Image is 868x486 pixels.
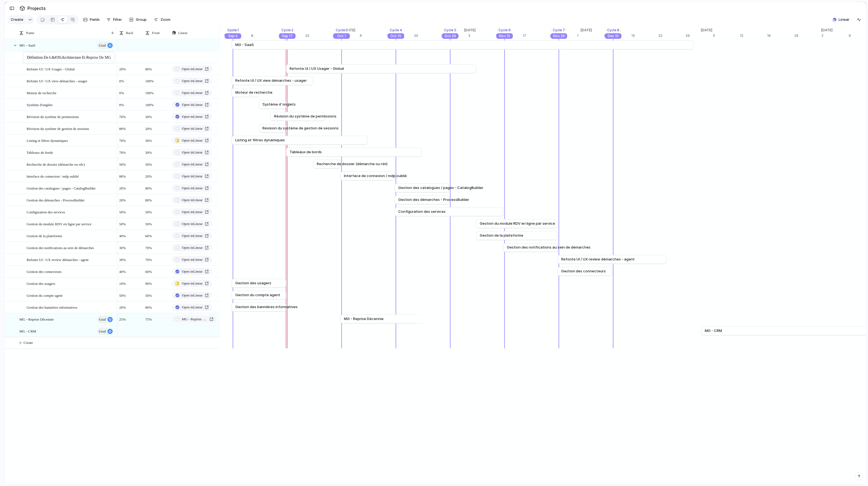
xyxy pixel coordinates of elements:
[97,316,114,323] button: goal
[182,293,203,298] span: Open in Linear
[280,28,294,33] div: Cycle 2
[794,33,818,38] div: 26
[344,173,407,179] span: Interface de connexion / mdp oublié
[182,126,203,131] span: Open in Linear
[117,218,142,227] span: 50%
[235,41,690,49] a: MG - SaaS
[117,278,142,287] span: 10%
[507,245,591,250] span: Gestion des notifications au sein de démarches
[27,280,55,287] span: Gestion des usagers
[117,75,142,84] span: 0%
[104,15,124,24] button: Filter
[172,185,212,192] a: Open inLinear
[235,279,282,287] a: Gestion des usagers
[19,316,54,322] span: MG - Reprise Décennie
[290,66,344,71] span: Refonte UI / UX Usager - Global
[182,78,203,84] span: Open in Linear
[143,195,169,203] span: 80%
[279,33,296,39] div: Sep 17
[360,33,387,38] div: 6
[27,149,53,155] span: Tableaux de bords
[480,219,554,228] a: Gestion du module RDV en ligne par service
[143,147,169,155] span: 30%
[117,314,142,322] span: 25%
[740,33,767,38] div: 12
[136,17,147,22] span: Group
[117,302,142,310] span: 20%
[705,328,722,334] span: MG - CRM
[606,28,621,33] div: Cycle 8
[117,195,142,203] span: 20%
[182,90,203,96] span: Open in Linear
[143,183,169,191] span: 80%
[27,304,77,310] span: Gestion des bannières informatives
[27,221,91,227] span: Gestion du module RDV en ligne par service
[235,136,364,144] a: Listing et filtres dynamiques
[496,33,523,38] div: 10
[117,99,142,108] span: 0%
[658,33,686,38] div: 22
[172,149,212,156] a: Open inLinear
[143,242,169,251] span: 70%
[117,230,142,239] span: 40%
[172,292,212,299] a: Open inLinear
[126,15,149,24] button: Group
[225,33,241,39] div: Sep 3
[143,87,169,96] span: 100%
[172,304,212,311] a: Open inLinear
[398,185,483,191] span: Gestion des catalogues / pages - CatalogBuilder
[839,17,849,22] span: Linear
[605,33,622,39] div: Dec 10
[182,173,203,179] span: Open in Linear
[398,209,446,214] span: Configuration des services
[90,17,100,22] span: Fields
[398,196,445,204] a: Gestion des démarches - ProcessBuilder
[235,137,285,143] span: Listing et filtres dynamiques
[172,137,212,144] a: Open inLinear
[117,242,142,251] span: 30%
[830,16,852,24] button: Linear
[26,3,47,13] span: Projects
[97,42,114,49] button: goal
[99,42,106,49] span: goal
[143,123,169,132] span: 20%
[117,254,142,263] span: 30%
[333,33,350,39] div: Oct 1
[27,113,79,120] span: Révision du système de permissions
[81,15,102,24] button: Fields
[182,257,203,262] span: Open in Linear
[143,230,169,239] span: 60%
[152,15,173,24] button: Zoom
[550,33,577,38] div: 24
[604,33,631,38] div: 8
[443,28,458,33] div: Cycle 5
[577,33,604,38] div: 1
[117,111,142,120] span: 70%
[551,33,567,39] div: Nov 26
[235,78,307,83] span: Refonte UI / UX view démarches - usager
[235,42,254,48] span: MG - SaaS
[387,33,414,38] div: 13
[552,28,566,33] div: Cycle 7
[172,101,212,108] a: Open inLinear
[398,184,445,192] a: Gestion des catalogues / pages - CatalogBuilder
[561,257,635,262] span: Refonte UI / UX review démarches - agent
[340,27,359,33] span: [DATE]
[172,161,212,168] a: Open inLinear
[235,292,280,298] span: Gestion du compte agent
[398,208,500,216] a: Configuration des services
[172,220,212,227] a: Open inLinear
[160,17,170,22] span: Zoom
[290,65,473,73] a: Refonte UI / UX Usager - Global
[27,161,85,167] span: Recherche de dossier (démarche ou rdv)
[235,303,282,311] a: Gestion des bannières informatives
[317,160,337,168] a: Recherche de dossier (démarche ou rdv)
[262,124,282,132] a: Révision du système de gestion de sessions
[461,27,479,33] span: [DATE]
[388,33,404,39] div: Oct 15
[561,255,663,264] a: Refonte UI / UX review démarches - agent
[182,114,203,119] span: Open in Linear
[117,147,142,155] span: 70%
[480,231,554,240] a: Gestion de la plateforme
[561,267,608,275] a: Gestion des connecteurs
